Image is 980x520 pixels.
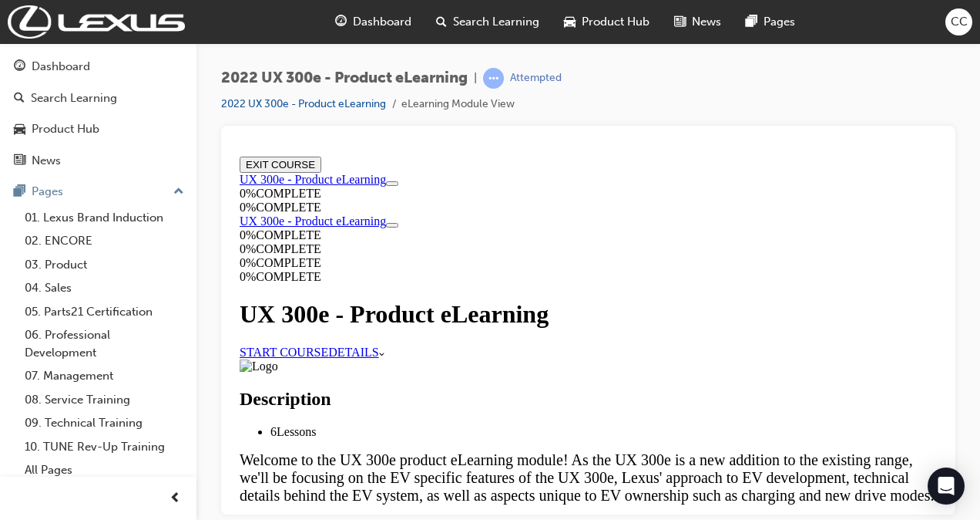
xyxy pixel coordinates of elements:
[6,64,153,77] a: UX 300e - Product eLearning
[32,58,90,76] div: Dashboard
[424,6,552,38] a: search-iconSearch Learning
[18,253,190,277] a: 03. Product
[335,12,347,32] span: guage-icon
[18,411,190,435] a: 09. Technical Training
[401,96,515,113] li: eLearning Module View
[18,229,190,253] a: 02. ENCORE
[6,52,190,81] a: Dashboard
[6,106,703,120] div: 0 % COMPLETE
[733,6,807,38] a: pages-iconPages
[6,36,703,50] div: 0 % COMPLETE
[764,13,795,31] span: Pages
[662,6,733,38] a: news-iconNews
[6,92,222,106] div: 0 % COMPLETE
[169,489,181,508] span: prev-icon
[18,388,190,412] a: 08. Service Training
[18,300,190,324] a: 05. Parts21 Certification
[18,458,190,482] a: All Pages
[510,71,562,86] div: Attempted
[453,13,539,31] span: Search Learning
[14,154,25,168] span: news-icon
[14,123,25,137] span: car-icon
[6,78,222,92] div: 0 % COMPLETE
[6,209,45,223] img: Logo
[582,13,649,31] span: Product Hub
[32,152,61,170] div: News
[31,89,117,107] div: Search Learning
[6,177,190,206] button: Pages
[928,468,965,505] div: Open Intercom Messenger
[6,238,703,259] h2: Description
[353,13,411,31] span: Dashboard
[14,185,25,199] span: pages-icon
[564,12,576,32] span: car-icon
[6,64,222,106] section: Course Information
[18,435,190,459] a: 10. TUNE Rev-Up Training
[6,120,703,133] div: 0 % COMPLETE
[37,275,43,288] span: 6
[18,276,190,300] a: 04. Sales
[18,206,190,230] a: 01. Lexus Brand Induction
[552,6,662,38] a: car-iconProduct Hub
[951,13,968,31] span: CC
[6,22,703,64] section: Course Information
[8,5,185,39] img: Trak
[474,69,477,87] span: |
[674,12,686,32] span: news-icon
[6,301,700,353] span: Welcome to the UX 300e product eLearning module! As the UX 300e is a new addition to the existing...
[221,69,468,87] span: 2022 UX 300e - Product eLearning
[32,120,99,138] div: Product Hub
[221,97,386,110] a: 2022 UX 300e - Product eLearning
[692,13,721,31] span: News
[6,22,153,35] a: UX 300e - Product eLearning
[6,6,88,22] button: EXIT COURSE
[18,323,190,364] a: 06. Professional Development
[95,195,150,208] a: DETAILS
[6,147,190,175] a: News
[945,8,972,35] button: CC
[95,195,145,208] span: DETAILS
[6,50,703,64] div: 0 % COMPLETE
[32,183,63,201] div: Pages
[6,150,703,178] h1: UX 300e - Product eLearning
[18,364,190,388] a: 07. Management
[323,6,424,38] a: guage-iconDashboard
[746,12,757,32] span: pages-icon
[37,275,703,289] li: Lessons
[436,12,447,32] span: search-icon
[14,60,25,74] span: guage-icon
[173,182,184,202] span: up-icon
[6,195,95,208] a: START COURSE
[483,68,504,89] span: learningRecordVerb_ATTEMPT-icon
[14,92,25,106] span: search-icon
[6,115,190,144] a: Product Hub
[6,84,190,113] a: Search Learning
[6,49,190,177] button: DashboardSearch LearningProduct HubNews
